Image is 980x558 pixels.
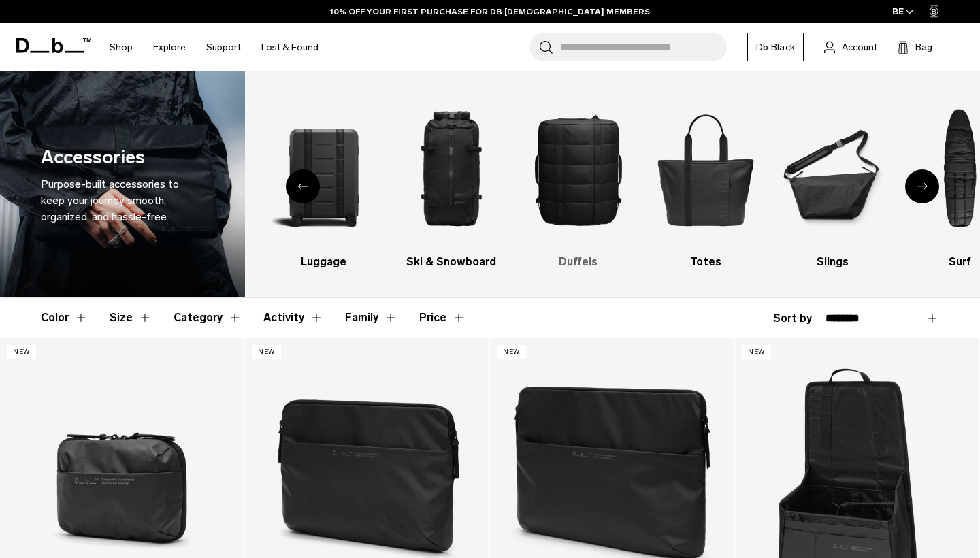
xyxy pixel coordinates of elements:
[110,298,152,338] button: Toggle Filter
[527,92,630,247] img: Db
[252,345,281,359] p: New
[654,254,757,270] h3: Totes
[330,5,650,18] a: 10% OFF YOUR FIRST PURCHASE FOR DB [DEMOGRAPHIC_DATA] MEMBERS
[99,23,329,71] nav: Main Navigation
[898,39,932,55] button: Bag
[7,345,36,359] p: New
[272,92,376,247] img: Db
[654,92,757,247] img: Db
[654,92,757,270] li: 6 / 10
[399,254,503,270] h3: Ski & Snowboard
[153,23,186,71] a: Explore
[842,40,877,54] span: Account
[41,144,145,171] h1: Accessories
[905,169,939,203] div: Next slide
[263,298,323,338] button: Toggle Filter
[272,92,376,270] li: 3 / 10
[781,92,885,270] a: Db Slings
[747,33,804,61] a: Db Black
[174,298,242,338] button: Toggle Filter
[41,176,204,225] div: Purpose-built accessories to keep your journey smooth, organized, and hassle-free.
[41,298,88,338] button: Toggle Filter
[781,254,885,270] h3: Slings
[145,92,248,247] img: Db
[261,23,318,71] a: Lost & Found
[286,169,320,203] div: Previous slide
[497,345,526,359] p: New
[206,23,241,71] a: Support
[399,92,503,270] a: Db Ski & Snowboard
[742,345,771,359] p: New
[145,92,248,270] li: 2 / 10
[527,92,630,270] a: Db Duffels
[272,254,376,270] h3: Luggage
[419,298,465,338] button: Toggle Price
[824,39,877,55] a: Account
[527,92,630,270] li: 5 / 10
[145,92,248,270] a: Db Backpacks
[272,92,376,270] a: Db Luggage
[527,254,630,270] h3: Duffels
[399,92,503,247] img: Db
[915,40,932,54] span: Bag
[345,298,397,338] button: Toggle Filter
[110,23,133,71] a: Shop
[399,92,503,270] li: 4 / 10
[781,92,885,247] img: Db
[654,92,757,270] a: Db Totes
[145,254,248,270] h3: Backpacks
[781,92,885,270] li: 7 / 10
